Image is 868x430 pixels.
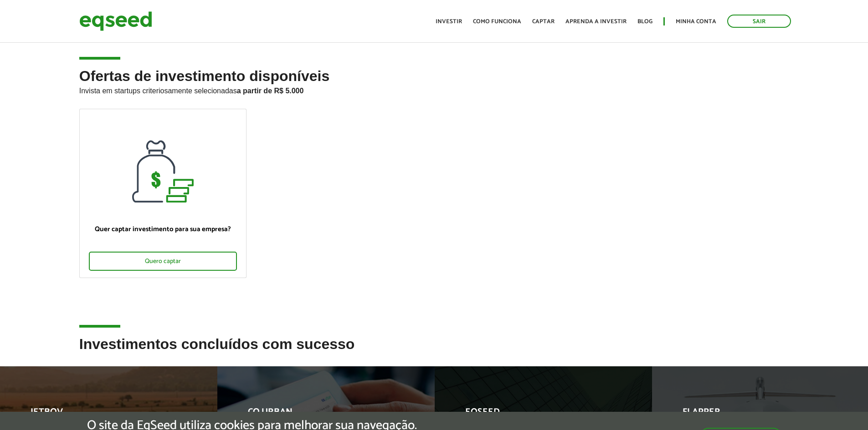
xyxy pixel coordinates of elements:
[532,19,555,25] a: Captar
[248,407,390,422] p: Co.Urban
[79,68,789,109] h2: Ofertas de investimento disponíveis
[79,109,247,278] a: Quer captar investimento para sua empresa? Quero captar
[676,19,716,25] a: Minha conta
[565,19,627,25] a: Aprenda a investir
[727,15,791,28] a: Sair
[89,225,237,233] p: Quer captar investimento para sua empresa?
[89,252,237,271] div: Quero captar
[683,407,825,422] p: Flapper
[79,84,789,95] p: Invista em startups criteriosamente selecionadas
[637,19,652,25] a: Blog
[237,87,304,95] strong: a partir de R$ 5.000
[465,407,608,422] p: EqSeed
[473,19,521,25] a: Como funciona
[79,336,789,366] h2: Investimentos concluídos com sucesso
[436,19,462,25] a: Investir
[79,9,152,33] img: EqSeed
[31,407,173,422] p: JetBov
